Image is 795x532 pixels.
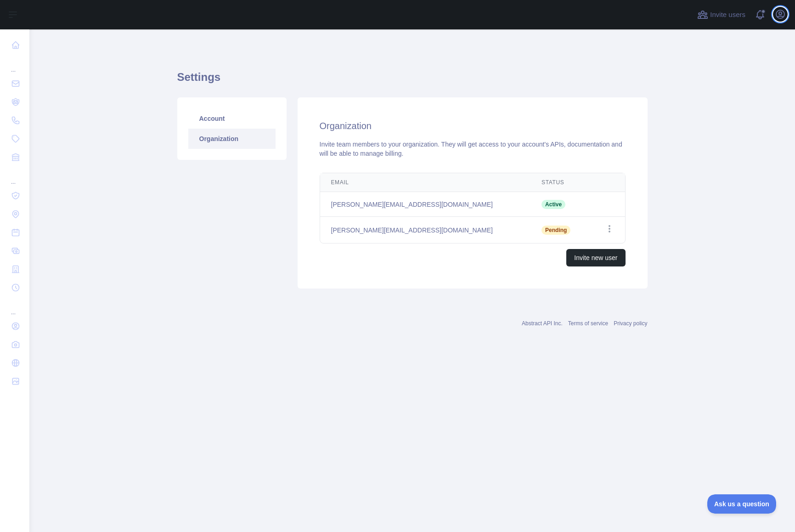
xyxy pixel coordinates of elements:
span: Invite users [710,10,745,20]
div: ... [7,55,22,74]
a: Terms of service [568,320,608,327]
h2: Organization [320,119,626,132]
a: Abstract API Inc. [522,320,563,327]
th: Email [320,173,531,192]
a: Account [188,108,276,129]
div: Invite team members to your organization. They will get access to your account's APIs, documentat... [320,140,626,158]
td: [PERSON_NAME][EMAIL_ADDRESS][DOMAIN_NAME] [320,192,531,217]
th: Status [530,173,589,192]
button: Invite users [695,7,747,22]
span: Pending [541,226,570,235]
td: [PERSON_NAME][EMAIL_ADDRESS][DOMAIN_NAME] [320,217,531,243]
a: Organization [188,129,276,149]
iframe: Toggle Customer Support [707,494,777,514]
h1: Settings [177,70,648,92]
div: ... [7,167,22,186]
span: Active [541,200,565,209]
div: ... [7,298,22,316]
a: Privacy policy [614,320,647,327]
button: Invite new user [566,249,625,266]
